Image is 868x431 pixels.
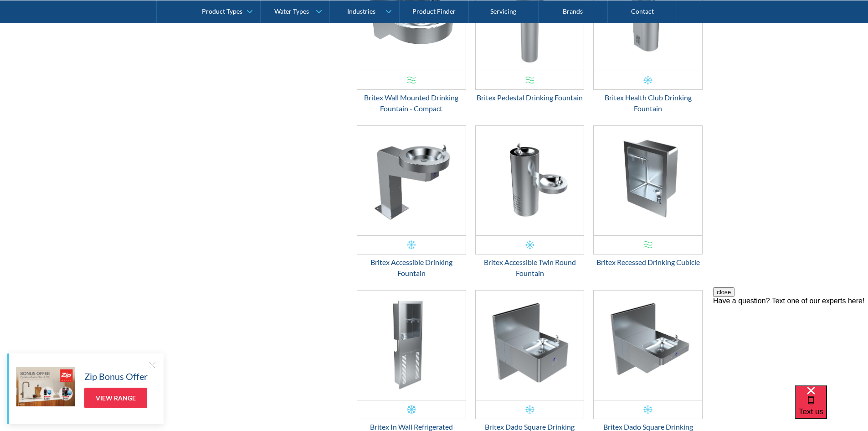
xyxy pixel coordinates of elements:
[594,126,702,235] img: Britex Recessed Drinking Cubicle
[476,126,584,235] img: Britex Accessible Twin Round Fountain
[593,257,703,268] div: Britex Recessed Drinking Cubicle
[16,367,75,406] img: Zip Bonus Offer
[713,287,868,397] iframe: podium webchat widget prompt
[593,125,703,268] a: Britex Recessed Drinking CubicleBritex Recessed Drinking Cubicle
[593,92,703,114] div: Britex Health Club Drinking Fountain
[475,92,585,103] div: Britex Pedestal Drinking Fountain
[357,291,466,400] img: Britex In Wall Refrigerated Fountain
[347,7,375,15] div: Industries
[476,291,584,400] img: Britex Dado Square Drinking Fountain - Compact
[357,125,466,279] a: Britex Accessible Drinking FountainBritex Accessible Drinking Fountain
[202,7,242,15] div: Product Types
[475,257,585,279] div: Britex Accessible Twin Round Fountain
[475,125,585,279] a: Britex Accessible Twin Round FountainBritex Accessible Twin Round Fountain
[274,7,309,15] div: Water Types
[84,388,147,408] a: View Range
[357,257,466,279] div: Britex Accessible Drinking Fountain
[357,92,466,114] div: Britex Wall Mounted Drinking Fountain - Compact
[795,385,868,431] iframe: podium webchat widget bubble
[357,126,466,235] img: Britex Accessible Drinking Fountain
[84,369,148,383] h5: Zip Bonus Offer
[594,291,702,400] img: Britex Dado Square Drinking Fountain - Wheelchair Accessible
